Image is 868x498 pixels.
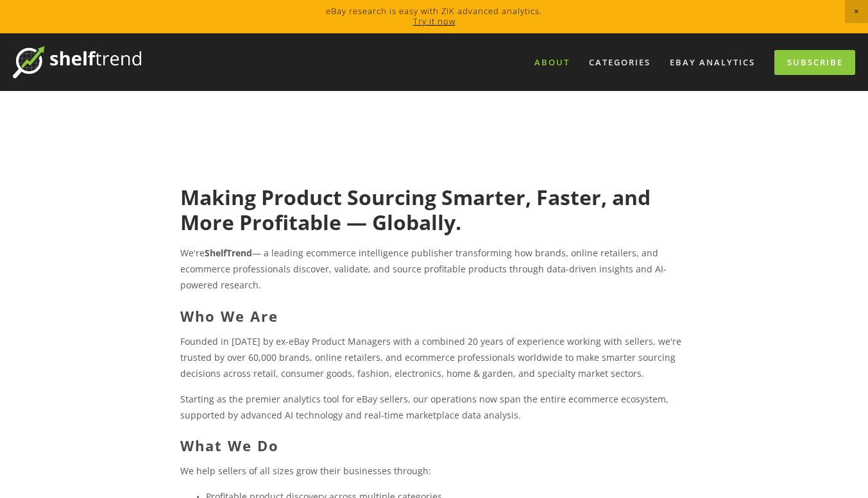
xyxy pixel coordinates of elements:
[180,183,656,235] strong: Making Product Sourcing Smarter, Faster, and More Profitable — Globally.
[180,391,688,423] p: Starting as the premier analytics tool for eBay sellers, our operations now span the entire ecomm...
[180,333,688,382] p: Founded in [DATE] by ex-eBay Product Managers with a combined 20 years of experience working with...
[180,245,688,294] p: We're — a leading ecommerce intelligence publisher transforming how brands, online retailers, and...
[581,52,659,73] div: Categories
[413,15,455,27] a: Try it now
[661,52,763,73] a: eBay Analytics
[180,306,278,326] strong: Who We Are
[526,52,578,73] a: About
[180,463,688,479] p: We help sellers of all sizes grow their businesses through:
[205,247,252,259] strong: ShelfTrend
[180,436,279,455] strong: What We Do
[13,46,141,78] img: ShelfTrend
[774,50,855,75] a: Subscribe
